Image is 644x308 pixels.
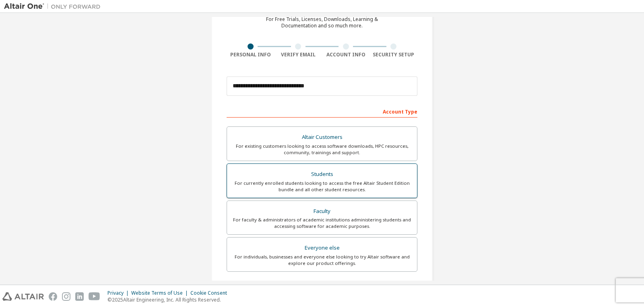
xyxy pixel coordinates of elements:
div: Faculty [232,206,412,217]
div: Cookie Consent [190,290,232,296]
div: For currently enrolled students looking to access the free Altair Student Edition bundle and all ... [232,180,412,193]
div: Account Info [322,52,370,58]
div: For existing customers looking to access software downloads, HPC resources, community, trainings ... [232,143,412,156]
p: © 2025 Altair Engineering, Inc. All Rights Reserved. [107,296,232,303]
div: Students [232,169,412,180]
img: youtube.svg [89,292,100,301]
div: Account Type [227,105,417,118]
img: instagram.svg [62,292,70,301]
div: Personal Info [227,52,275,58]
div: Altair Customers [232,132,412,143]
div: For individuals, businesses and everyone else looking to try Altair software and explore our prod... [232,254,412,267]
img: altair_logo.svg [2,292,44,301]
div: Verify Email [275,52,322,58]
div: For faculty & administrators of academic institutions administering students and accessing softwa... [232,217,412,229]
div: Security Setup [370,52,418,58]
div: Website Terms of Use [131,290,190,296]
img: linkedin.svg [75,292,84,301]
img: facebook.svg [49,292,57,301]
div: For Free Trials, Licenses, Downloads, Learning & Documentation and so much more. [266,16,378,29]
div: Everyone else [232,242,412,254]
div: Privacy [107,290,131,296]
img: Altair One [4,2,105,10]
